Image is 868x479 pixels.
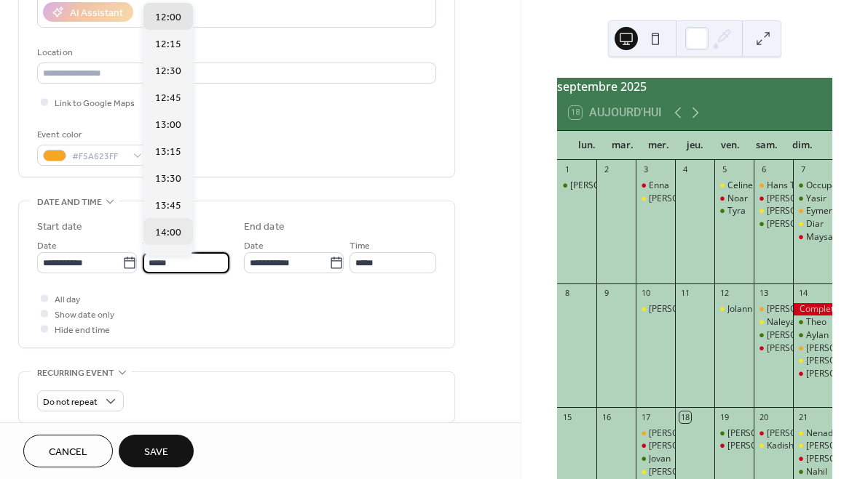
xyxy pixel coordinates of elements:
div: Kadisha [754,440,793,452]
div: [PERSON_NAME] [767,193,835,205]
div: Celine Maria [754,193,793,205]
div: 13 [758,288,769,299]
div: Nahil [806,466,827,478]
div: Enna [636,180,675,192]
span: 13:30 [155,172,181,187]
div: Maysa [806,231,833,243]
span: 13:45 [155,198,181,214]
div: Jovan [649,453,671,465]
span: Time [350,238,370,254]
div: 14 [797,288,808,299]
div: Complet/Voll [793,303,832,315]
div: End date [244,220,285,235]
span: 12:30 [155,64,181,79]
div: Occupé/Besetzt [793,180,832,192]
div: Massimo [636,303,675,315]
div: Enis [714,427,754,440]
span: 13:00 [155,118,181,133]
div: 5 [719,164,730,175]
div: Kadisha [767,440,799,452]
div: Alessio [636,440,675,452]
span: Cancel [49,445,87,460]
span: Save [144,445,168,460]
div: [PERSON_NAME] [727,427,796,440]
div: Theo [793,316,832,329]
div: Diar [806,218,824,230]
div: 20 [758,411,769,422]
div: Eymen T1 [793,205,832,217]
div: Gabrielle [714,440,754,452]
div: [PERSON_NAME] [767,218,835,230]
div: Diar [793,218,832,230]
div: Nenad [806,427,833,440]
div: 7 [797,164,808,175]
div: Tyra [714,205,754,217]
div: Event color [37,127,146,142]
div: 10 [640,288,651,299]
div: Jovan [636,453,675,465]
div: [PERSON_NAME] [570,180,639,192]
div: Yasir [806,193,826,205]
div: [PERSON_NAME] [767,427,835,440]
div: Jolann [714,303,754,315]
div: Gioia [793,453,832,465]
div: Tyra [727,205,746,217]
div: Noar [714,193,754,205]
span: 12:00 [155,10,181,25]
div: ven. [713,131,749,160]
div: [PERSON_NAME] [649,303,717,315]
span: 14:15 [155,252,181,267]
div: Start date [37,220,82,235]
div: 15 [561,411,572,422]
div: 3 [640,164,651,175]
div: Stefania Maria [754,342,793,355]
div: Eymen T1 [806,205,846,217]
div: [PERSON_NAME] [767,329,835,342]
div: lun. [569,131,604,160]
div: Naleya [754,316,793,329]
div: 6 [758,164,769,175]
span: 14:00 [155,225,181,241]
div: jeu. [676,131,712,160]
div: Lucie [636,193,675,205]
div: Noar [727,193,748,205]
div: mar. [605,131,641,160]
span: Time [143,238,163,254]
div: Yasir [793,193,832,205]
div: 1 [561,164,572,175]
div: Laurin [557,180,596,192]
div: Enna [649,180,669,192]
div: Hans T1 [767,180,800,192]
div: [PERSON_NAME] [649,466,717,478]
div: Nenad [793,427,832,440]
span: Date and time [37,195,102,210]
div: 17 [640,411,651,422]
div: [PERSON_NAME] [649,193,717,205]
div: Jolann [727,303,752,315]
span: All day [55,292,80,307]
div: [PERSON_NAME] [767,205,835,217]
span: Hide end time [55,323,110,338]
div: Aylan [806,329,829,342]
div: mer. [641,131,676,160]
div: Hans T1 [754,180,793,192]
div: 2 [601,164,612,175]
span: Recurring event [37,366,114,381]
div: Jessica [754,427,793,440]
span: Do not repeat [43,394,98,411]
div: Theo [806,316,826,329]
div: 21 [797,411,808,422]
div: Location [37,45,433,60]
div: Celine [727,180,753,192]
div: Noah [754,329,793,342]
button: Cancel [23,435,113,467]
div: [PERSON_NAME] [727,440,796,452]
div: septembre 2025 [557,78,832,95]
div: 19 [719,411,730,422]
div: Aylan [793,329,832,342]
div: Enzo Bryan [754,205,793,217]
div: 12 [719,288,730,299]
div: 8 [561,288,572,299]
span: Date [244,238,264,254]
